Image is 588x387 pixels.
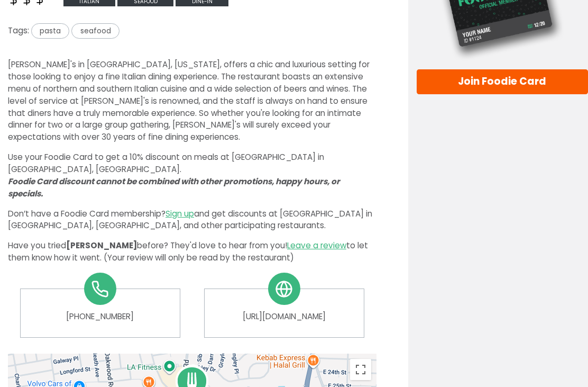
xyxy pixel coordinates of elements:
div: Tags: [8,23,376,43]
span: seafood [71,23,119,39]
p: Don’t have a Foodie Card membership? and get discounts at [GEOGRAPHIC_DATA] in [GEOGRAPHIC_DATA],... [8,208,376,232]
p: Have you tried before? They'd love to hear from you! to let them know how it went. (Your review w... [8,240,376,264]
span: pasta [31,23,69,39]
span: [PERSON_NAME] [66,240,137,251]
a: Sign up [166,208,194,219]
a: [PHONE_NUMBER] [29,311,171,323]
i: Foodie Card discount cannot be combined with other promotions, happy hours, or specials. [8,176,340,199]
a: [URL][DOMAIN_NAME] [213,311,355,323]
p: Use your Foodie Card to get a 10% discount on meals at [GEOGRAPHIC_DATA] in [GEOGRAPHIC_DATA], [G... [8,151,376,200]
a: Leave a review [287,240,346,251]
p: [PERSON_NAME]'s in [GEOGRAPHIC_DATA], [US_STATE], offers a chic and luxurious setting for those l... [8,59,376,143]
a: seafood [71,25,119,36]
a: pasta [29,25,71,36]
button: Toggle fullscreen view [350,359,371,380]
